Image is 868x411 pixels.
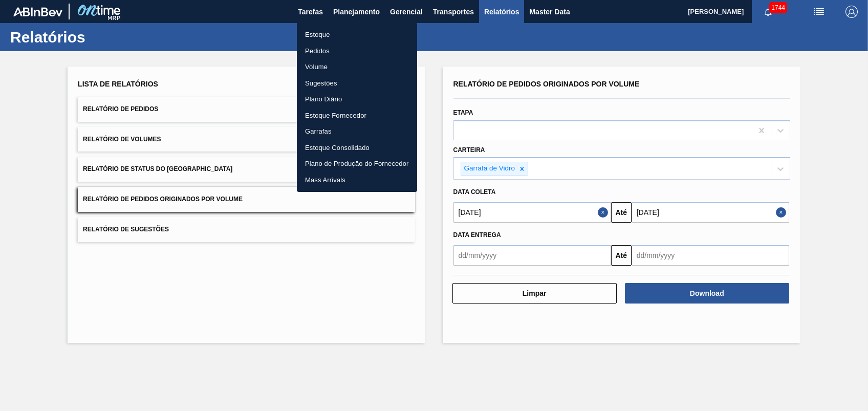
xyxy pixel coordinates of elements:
a: Volume [297,59,417,75]
a: Sugestões [297,75,417,92]
a: Estoque Fornecedor [297,107,417,124]
a: Estoque Consolidado [297,140,417,156]
a: Pedidos [297,43,417,59]
a: Plano Diário [297,91,417,107]
a: Garrafas [297,123,417,140]
a: Mass Arrivals [297,172,417,188]
a: Plano de Produção do Fornecedor [297,156,417,172]
a: Estoque [297,27,417,43]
